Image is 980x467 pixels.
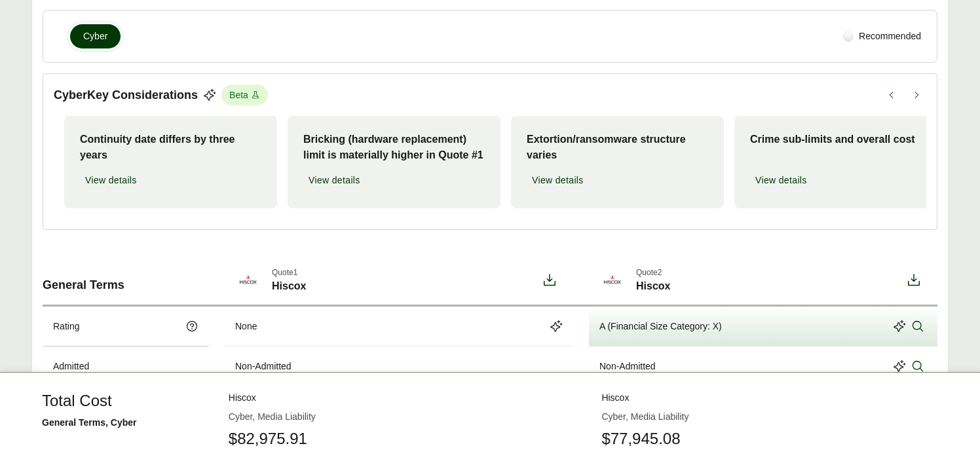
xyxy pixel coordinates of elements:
[636,267,670,278] span: Quote 2
[235,444,281,458] div: $5,000,000
[636,278,670,294] span: Hiscox
[599,267,626,293] img: Hiscox-Logo
[599,320,722,333] div: A (Financial Size Category: X)
[53,400,94,413] p: Total Cost
[755,174,807,187] span: View details
[750,132,932,147] p: Crime sub-limits and overall cost
[527,132,708,163] p: Extortion/ransomware structure varies
[599,400,645,413] div: $77,945.08
[221,84,268,105] span: Beta
[53,360,89,373] p: Admitted
[53,320,79,333] p: Rating
[901,267,927,294] button: Download option
[303,132,485,163] p: Bricking (hardware replacement) limit is materially higher in Quote #1
[235,400,281,413] div: $82,975.91
[272,278,306,294] span: Hiscox
[527,168,589,193] button: View details
[85,174,137,187] span: View details
[80,132,261,163] p: Continuity date differs by three years
[272,267,306,278] span: Quote 1
[54,86,198,104] p: Cyber Key Considerations
[235,360,292,373] div: Non-Admitted
[599,360,656,373] div: Non-Admitted
[532,174,584,187] span: View details
[235,320,257,333] div: None
[838,24,926,48] div: Recommended
[80,168,142,193] button: View details
[537,267,563,294] button: Download option
[309,174,360,187] span: View details
[43,256,209,305] div: General Terms
[83,29,107,43] span: Cyber
[235,267,261,293] img: Hiscox-Logo
[750,168,812,193] button: View details
[303,168,366,193] button: View details
[599,444,645,458] div: $5,000,000
[53,437,180,464] p: Maximum Policy Aggregate Limit
[70,24,121,48] button: Cyber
